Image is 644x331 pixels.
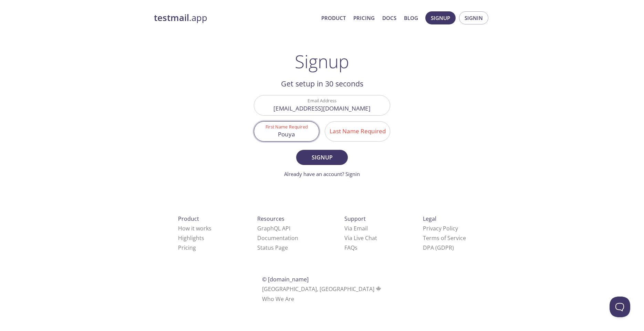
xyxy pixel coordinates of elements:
[355,244,357,251] span: s
[257,215,284,223] span: Resources
[296,150,348,165] button: Signup
[178,234,204,242] a: Highlights
[321,13,346,22] a: Product
[257,244,288,251] a: Status Page
[262,276,309,283] span: © [DOMAIN_NAME]
[254,78,390,90] h2: Get setup in 30 seconds
[344,225,368,232] a: Via Email
[423,225,458,232] a: Privacy Policy
[431,13,450,22] span: Signup
[178,215,199,223] span: Product
[178,244,196,251] a: Pricing
[257,234,298,242] a: Documentation
[178,225,211,232] a: How it works
[284,170,360,177] a: Already have an account? Signin
[344,234,377,242] a: Via Live Chat
[459,11,488,24] button: Signin
[423,244,454,251] a: DPA (GDPR)
[382,13,396,22] a: Docs
[262,295,294,303] a: Who We Are
[610,297,630,317] iframe: Help Scout Beacon - Open
[344,244,357,251] a: FAQ
[465,13,483,22] span: Signin
[404,13,418,22] a: Blog
[295,51,349,72] h1: Signup
[425,11,456,24] button: Signup
[304,153,340,162] span: Signup
[423,215,436,223] span: Legal
[154,12,189,24] strong: testmail
[257,225,290,232] a: GraphQL API
[423,234,466,242] a: Terms of Service
[353,13,375,22] a: Pricing
[344,215,366,223] span: Support
[262,285,382,293] span: [GEOGRAPHIC_DATA], [GEOGRAPHIC_DATA]
[154,12,316,24] a: testmail.app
